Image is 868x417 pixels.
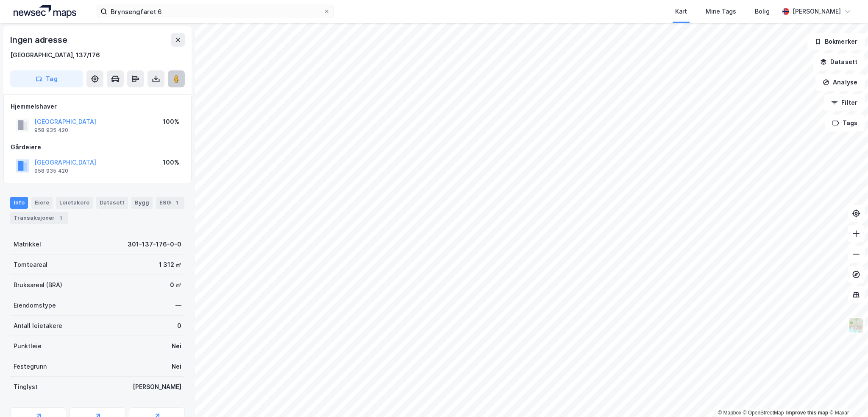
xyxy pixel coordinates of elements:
[675,6,687,17] div: Kart
[163,157,179,168] div: 100%
[10,33,69,47] div: Ingen adresse
[826,376,868,417] iframe: Chat Widget
[56,197,93,209] div: Leietakere
[793,6,841,17] div: [PERSON_NAME]
[706,6,736,17] div: Mine Tags
[10,197,28,209] div: Info
[159,260,181,270] div: 1 312 ㎡
[815,74,865,91] button: Analyse
[96,197,128,209] div: Datasett
[31,197,53,209] div: Eiere
[848,317,864,333] img: Z
[14,341,42,351] div: Punktleie
[128,239,181,249] div: 301-137-176-0-0
[170,280,181,290] div: 0 ㎡
[10,50,100,60] div: [GEOGRAPHIC_DATA], 137/176
[755,6,770,17] div: Bolig
[56,214,65,222] div: 1
[172,341,181,351] div: Nei
[163,117,179,127] div: 100%
[824,94,865,111] button: Filter
[10,212,68,224] div: Transaksjoner
[11,101,184,112] div: Hjemmelshaver
[14,300,56,311] div: Eiendomstype
[131,197,153,209] div: Bygg
[133,382,181,392] div: [PERSON_NAME]
[175,300,181,311] div: —
[14,239,41,249] div: Matrikkel
[156,197,184,209] div: ESG
[743,410,784,416] a: OpenStreetMap
[11,142,184,152] div: Gårdeiere
[172,361,181,372] div: Nei
[807,33,865,50] button: Bokmerker
[14,5,76,18] img: logo.a4113a55bc3d86da70a041830d287a7e.svg
[14,260,47,270] div: Tomteareal
[825,115,865,132] button: Tags
[813,53,865,70] button: Datasett
[172,199,181,207] div: 1
[10,70,83,87] button: Tag
[177,321,181,331] div: 0
[14,382,38,392] div: Tinglyst
[718,410,741,416] a: Mapbox
[107,5,323,18] input: Søk på adresse, matrikkel, gårdeiere, leietakere eller personer
[14,280,62,290] div: Bruksareal (BRA)
[14,361,47,372] div: Festegrunn
[34,127,68,134] div: 958 935 420
[786,410,828,416] a: Improve this map
[34,168,68,174] div: 958 935 420
[14,321,62,331] div: Antall leietakere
